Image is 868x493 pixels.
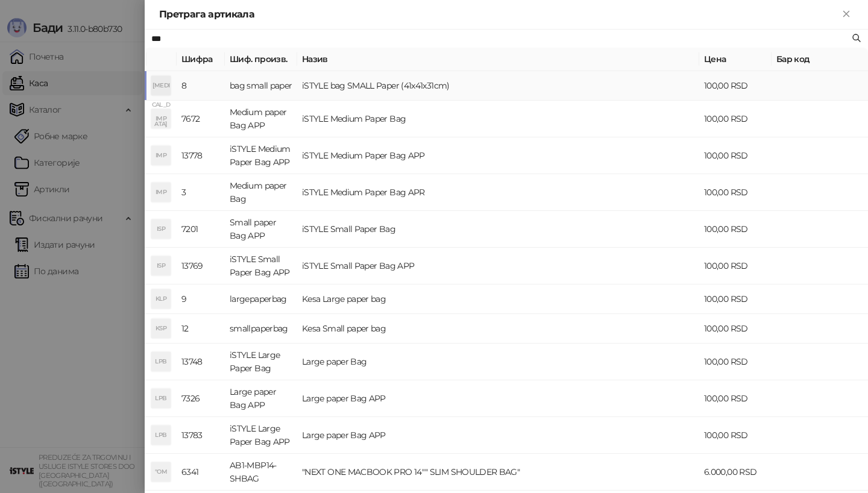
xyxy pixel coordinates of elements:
[177,417,225,454] td: 13783
[177,71,225,101] td: 8
[151,146,171,165] div: IMP
[177,284,225,314] td: 9
[699,101,772,137] td: 100,00 RSD
[225,314,297,344] td: smallpaperbag
[151,319,171,338] div: KSP
[177,211,225,248] td: 7201
[699,137,772,174] td: 100,00 RSD
[297,454,699,491] td: "NEXT ONE MACBOOK PRO 14"" SLIM SHOULDER BAG"
[297,284,699,314] td: Kesa Large paper bag
[225,211,297,248] td: Small paper Bag APP
[177,380,225,417] td: 7326
[151,289,171,309] div: KLP
[225,71,297,101] td: bag small paper
[151,352,171,371] div: LPB
[177,174,225,211] td: 3
[177,48,225,71] th: Шифра
[151,76,171,95] div: [MEDICAL_DATA]
[699,174,772,211] td: 100,00 RSD
[177,248,225,284] td: 13769
[839,7,854,22] button: Close
[225,344,297,380] td: iSTYLE Large Paper Bag
[225,248,297,284] td: iSTYLE Small Paper Bag APP
[159,7,839,22] div: Претрага артикала
[699,380,772,417] td: 100,00 RSD
[151,425,171,445] div: LPB
[699,454,772,491] td: 6.000,00 RSD
[225,284,297,314] td: largepaperbag
[225,454,297,491] td: AB1-MBP14-SHBAG
[297,417,699,454] td: Large paper Bag APP
[225,174,297,211] td: Medium paper Bag
[297,380,699,417] td: Large paper Bag APP
[699,71,772,101] td: 100,00 RSD
[151,389,171,408] div: LPB
[225,101,297,137] td: Medium paper Bag APP
[177,454,225,491] td: 6341
[297,211,699,248] td: iSTYLE Small Paper Bag
[151,219,171,239] div: ISP
[225,380,297,417] td: Large paper Bag APP
[699,211,772,248] td: 100,00 RSD
[297,101,699,137] td: iSTYLE Medium Paper Bag
[297,248,699,284] td: iSTYLE Small Paper Bag APP
[297,314,699,344] td: Kesa Small paper bag
[151,183,171,202] div: IMP
[297,174,699,211] td: iSTYLE Medium Paper Bag APR
[177,101,225,137] td: 7672
[699,417,772,454] td: 100,00 RSD
[699,248,772,284] td: 100,00 RSD
[699,344,772,380] td: 100,00 RSD
[297,71,699,101] td: iSTYLE bag SMALL Paper (41x41x31cm)
[297,344,699,380] td: Large paper Bag
[699,314,772,344] td: 100,00 RSD
[151,462,171,482] div: "OM
[177,314,225,344] td: 12
[177,137,225,174] td: 13778
[225,417,297,454] td: iSTYLE Large Paper Bag APP
[151,109,171,128] div: IMP
[772,48,868,71] th: Бар код
[225,48,297,71] th: Шиф. произв.
[699,284,772,314] td: 100,00 RSD
[699,48,772,71] th: Цена
[177,344,225,380] td: 13748
[297,137,699,174] td: iSTYLE Medium Paper Bag APP
[225,137,297,174] td: iSTYLE Medium Paper Bag APP
[151,256,171,275] div: ISP
[297,48,699,71] th: Назив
